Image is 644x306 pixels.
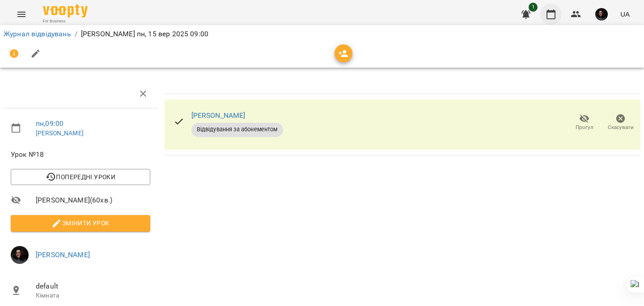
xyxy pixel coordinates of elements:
[36,281,150,292] span: default
[566,110,602,135] button: Прогул
[529,3,538,12] span: 1
[576,124,593,131] span: Прогул
[36,250,90,259] a: [PERSON_NAME]
[18,172,143,182] span: Попередні уроки
[191,125,283,134] span: Відвідування за абонементом
[81,29,208,39] p: [PERSON_NAME] пн, 15 вер 2025 09:00
[11,215,150,231] button: Змінити урок
[620,9,630,19] span: UA
[75,29,77,39] li: /
[43,18,88,24] span: For Business
[4,30,71,38] a: Журнал відвідувань
[11,246,29,264] img: 3b3145ad26fe4813cc7227c6ce1adc1c.jpg
[608,124,634,131] span: Скасувати
[602,110,639,135] button: Скасувати
[36,129,84,137] a: [PERSON_NAME]
[11,169,150,185] button: Попередні уроки
[595,8,608,21] img: 3b3145ad26fe4813cc7227c6ce1adc1c.jpg
[617,6,633,22] button: UA
[18,218,143,228] span: Змінити урок
[36,195,150,206] span: [PERSON_NAME] ( 60 хв. )
[36,291,150,300] p: Кімната
[11,149,150,160] span: Урок №18
[43,4,88,17] img: Voopty Logo
[4,29,640,39] nav: breadcrumb
[36,119,64,128] a: пн , 09:00
[191,111,246,120] a: [PERSON_NAME]
[11,4,32,25] button: Menu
